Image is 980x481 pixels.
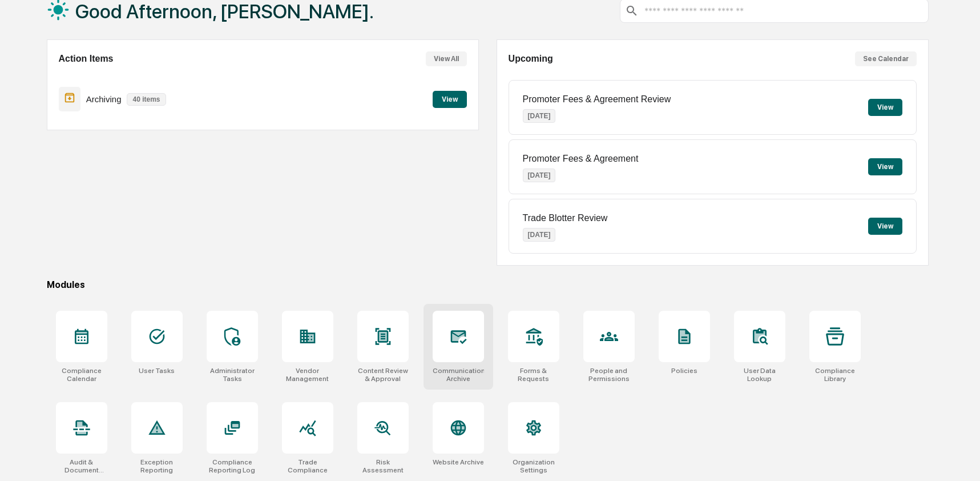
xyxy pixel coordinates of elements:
div: Forms & Requests [508,367,559,383]
div: Organization Settings [508,458,559,474]
div: Compliance Library [809,367,861,383]
a: View [433,93,467,104]
p: Archiving [86,94,122,104]
div: Audit & Document Logs [56,458,107,474]
div: Trade Compliance [282,458,333,474]
button: View [868,158,902,175]
p: [DATE] [523,109,556,123]
a: Powered byPylon [80,39,138,49]
div: Compliance Calendar [56,367,107,383]
button: View [868,99,902,116]
div: Exception Reporting [131,458,183,474]
div: People and Permissions [583,367,635,383]
p: 40 items [127,93,166,106]
h2: Action Items [59,54,114,64]
p: Trade Blotter Review [523,213,608,223]
div: Policies [671,367,697,375]
div: Administrator Tasks [207,367,258,383]
p: Promoter Fees & Agreement [523,154,639,164]
p: Promoter Fees & Agreement Review [523,94,671,105]
div: Content Review & Approval [357,367,409,383]
div: Vendor Management [282,367,333,383]
button: View [868,218,902,235]
div: Risk Assessment [357,458,409,474]
div: User Data Lookup [734,367,785,383]
div: Communications Archive [433,367,484,383]
button: See Calendar [855,51,917,66]
div: Modules [47,279,929,290]
div: Website Archive [433,458,484,466]
div: Compliance Reporting Log [207,458,258,474]
p: [DATE] [523,169,556,182]
button: View [433,91,467,108]
span: Pylon [114,40,138,49]
p: [DATE] [523,228,556,242]
h2: Upcoming [509,54,553,64]
button: View All [426,51,467,66]
div: User Tasks [139,367,175,375]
